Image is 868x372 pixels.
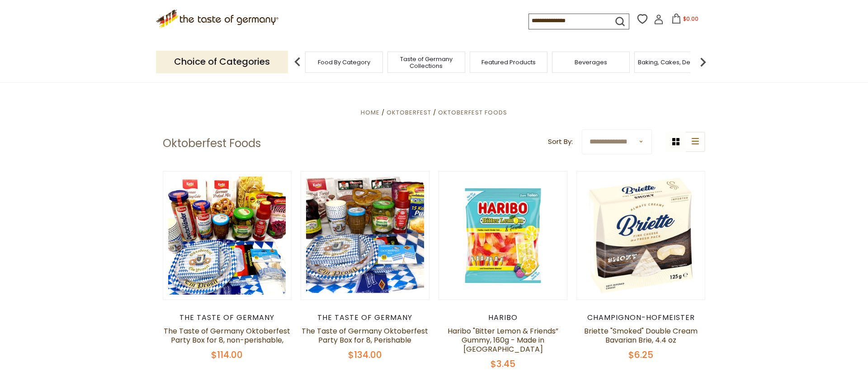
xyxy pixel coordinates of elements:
p: Choice of Categories [156,51,288,73]
span: $134.00 [348,348,382,361]
a: Featured Products [481,59,536,66]
img: Haribo Bitter Lemon & Friends [439,172,567,300]
span: $3.45 [491,358,515,370]
a: The Taste of Germany Oktoberfest Party Box for 8, non-perishable, [164,326,290,345]
img: The Taste of Germany Oktoberfest Party Box for 8, Perishable [301,172,429,300]
img: Briette "Smoked" Double Cream Bavarian Brie, 4.4 oz [577,172,705,300]
span: $6.25 [628,348,653,361]
a: Beverages [575,59,607,66]
a: The Taste of Germany Oktoberfest Party Box for 8, Perishable [302,326,428,345]
span: $0.00 [683,15,698,23]
h1: Oktoberfest Foods [163,137,261,150]
a: Home [361,108,380,117]
label: Sort By: [548,136,573,148]
a: Haribo "Bitter Lemon & Friends” Gummy, 160g - Made in [GEOGRAPHIC_DATA] [448,326,558,354]
a: Briette "Smoked" Double Cream Bavarian Brie, 4.4 oz [584,326,698,345]
div: The Taste of Germany [163,313,292,322]
img: previous arrow [288,53,307,71]
a: Food By Category [318,59,370,66]
div: Champignon-Hofmeister [576,313,705,322]
a: Baking, Cakes, Desserts [638,59,708,66]
div: Haribo [439,313,567,322]
a: Taste of Germany Collections [390,56,462,69]
a: Oktoberfest Foods [438,108,507,117]
button: $0.00 [665,14,704,27]
img: next arrow [694,53,712,71]
div: The Taste of Germany [301,313,429,322]
a: Oktoberfest [387,108,431,117]
span: $114.00 [211,348,243,361]
img: The Taste of Germany Oktoberfest Party Box for 8, non-perishable, [163,172,291,300]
